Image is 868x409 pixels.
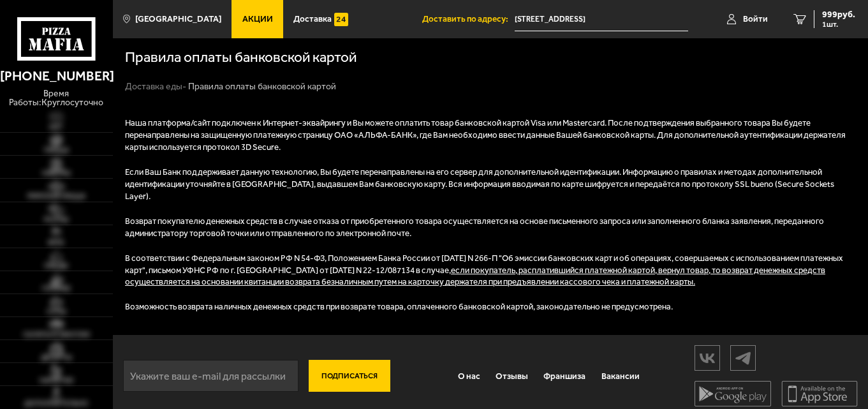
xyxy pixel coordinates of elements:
span: Доставка [293,15,332,24]
input: Ваш адрес доставки [515,8,688,31]
p: Если Ваш Банк поддерживает данную технологию, Вы будете перенаправлены на его сервер для дополнит... [125,167,856,203]
span: 1 шт. [822,20,855,28]
p: Возврат покупателю денежных средств в случае отказа от приобретенного товара осуществляется на ос... [125,216,856,240]
a: О нас [450,361,487,390]
span: Войти [743,15,768,24]
a: Отзывы [488,361,536,390]
p: Возможность возврата наличных денежных средств при возврате товара, оплаченного банковской картой... [125,301,856,313]
button: Подписаться [309,360,390,392]
a: Вакансии [594,361,647,390]
img: vk [695,347,719,369]
span: 999 руб. [822,10,855,19]
h1: Правила оплаты банковской картой [125,50,357,65]
u: если покупатель, расплатившийся платежной картой, вернул товар, то возврат денежных средств осуще... [125,265,825,287]
span: Доставить по адресу: [422,15,515,24]
img: tg [731,347,755,369]
a: Доставка еды- [125,81,186,92]
span: [GEOGRAPHIC_DATA] [135,15,221,24]
img: 15daf4d41897b9f0e9f617042186c801.svg [334,13,348,26]
span: Акции [242,15,273,24]
div: Правила оплаты банковской картой [188,81,336,93]
p: В соответствии с Федеральным законом РФ N 54-ФЗ, Положением Банка России от [DATE] N 266-П "Об эм... [125,253,856,289]
a: Франшиза [536,361,593,390]
input: Укажите ваш e-mail для рассылки [123,360,298,392]
span: улица Подвойского, 24к1У [515,8,688,31]
p: Наша платформа/сайт подключен к Интернет-эквайрингу и Вы можете оплатить товар банковской картой ... [125,117,856,154]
